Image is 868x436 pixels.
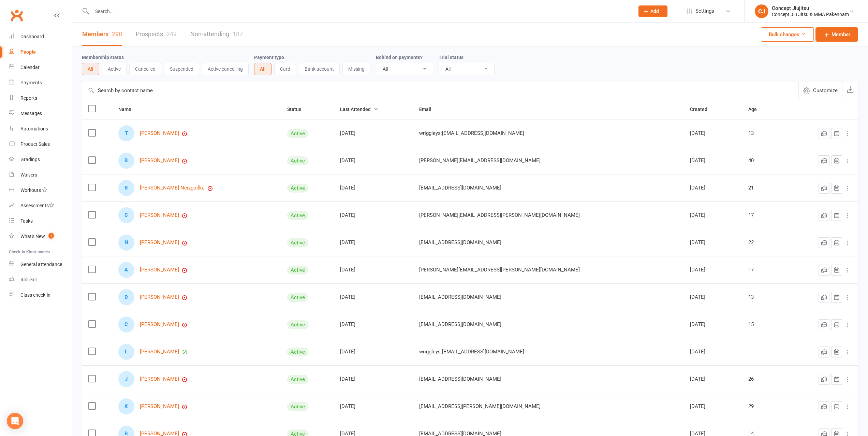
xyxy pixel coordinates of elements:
[8,7,25,24] a: Clubworx
[140,240,179,245] a: [PERSON_NAME]
[136,23,177,46] a: Prospects249
[20,262,62,267] div: General attendance
[832,30,850,39] span: Member
[140,158,179,164] a: [PERSON_NAME]
[118,262,134,278] div: Aidan
[287,184,308,193] div: Active
[9,29,72,44] a: Dashboard
[340,322,407,327] div: [DATE]
[140,212,179,218] a: [PERSON_NAME]
[287,105,309,113] button: Status
[761,27,814,42] button: Bulk changes
[287,211,308,220] div: Active
[9,183,72,198] a: Workouts
[638,5,667,17] button: Add
[20,292,50,298] div: Class check-in
[20,141,50,147] div: Product Sales
[9,213,72,229] a: Tasks
[419,400,541,413] span: [EMAIL_ADDRESS][PERSON_NAME][DOMAIN_NAME]
[419,372,501,385] span: [EMAIL_ADDRESS][DOMAIN_NAME]
[748,294,780,300] div: 13
[118,235,134,251] div: Nicholas
[419,209,580,222] span: [PERSON_NAME][EMAIL_ADDRESS][PERSON_NAME][DOMAIN_NAME]
[419,127,524,140] span: wriggleys:[EMAIL_ADDRESS][DOMAIN_NAME]
[82,63,99,75] button: All
[9,44,72,60] a: People
[254,55,284,60] label: Payment type
[690,158,736,164] div: [DATE]
[748,130,780,136] div: 13
[340,212,407,218] div: [DATE]
[20,157,40,162] div: Gradings
[287,238,308,247] div: Active
[340,158,407,164] div: [DATE]
[118,180,134,196] div: Brady
[254,63,271,75] button: All
[419,236,501,249] span: [EMAIL_ADDRESS][DOMAIN_NAME]
[9,60,72,75] a: Calendar
[340,240,407,245] div: [DATE]
[20,126,48,131] div: Automations
[419,181,501,194] span: [EMAIL_ADDRESS][DOMAIN_NAME]
[748,107,764,112] span: Age
[9,137,72,152] a: Product Sales
[772,11,849,17] div: Concept Jiu Jitsu & MMA Pakenham
[376,55,423,60] label: Behind on payments?
[813,86,838,95] span: Customize
[140,185,205,191] a: [PERSON_NAME] Neizgodka
[20,65,40,70] div: Calendar
[772,5,849,11] div: Concept Jiujitsu
[118,125,134,141] div: Tyler
[748,158,780,164] div: 40
[118,398,134,414] div: Kieren
[690,105,715,113] button: Created
[340,349,407,355] div: [DATE]
[118,207,134,223] div: Chase
[748,322,780,327] div: 15
[129,63,161,75] button: Cancelled
[287,107,309,112] span: Status
[690,404,736,409] div: [DATE]
[287,156,308,165] div: Active
[112,30,122,38] div: 290
[690,107,715,112] span: Created
[287,266,308,275] div: Active
[340,105,378,113] button: Last Attended
[118,153,134,169] div: Brendan
[299,63,340,75] button: Bank account
[118,371,134,387] div: Jeremiah
[20,187,41,193] div: Workouts
[118,289,134,305] div: Dominic
[748,185,780,191] div: 21
[419,263,580,276] span: [PERSON_NAME][EMAIL_ADDRESS][PERSON_NAME][DOMAIN_NAME]
[690,240,736,245] div: [DATE]
[690,212,736,218] div: [DATE]
[118,107,139,112] span: Name
[690,294,736,300] div: [DATE]
[20,172,37,178] div: Waivers
[690,130,736,136] div: [DATE]
[140,267,179,273] a: [PERSON_NAME]
[690,267,736,273] div: [DATE]
[82,55,124,60] label: Membership status
[9,198,72,213] a: Assessments
[690,322,736,327] div: [DATE]
[340,267,407,273] div: [DATE]
[102,63,127,75] button: Active
[815,27,858,42] a: Member
[20,203,54,208] div: Assessments
[340,185,407,191] div: [DATE]
[9,229,72,244] a: What's New1
[118,317,134,333] div: Chaz
[82,82,798,99] input: Search by contact name
[340,376,407,382] div: [DATE]
[9,90,72,106] a: Reports
[419,345,524,358] span: wriggleys:[EMAIL_ADDRESS][DOMAIN_NAME]
[690,349,736,355] div: [DATE]
[190,23,243,46] a: Non-attending187
[20,111,42,116] div: Messages
[90,6,630,16] input: Search...
[7,413,23,429] div: Open Intercom Messenger
[9,152,72,167] a: Gradings
[20,80,42,85] div: Payments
